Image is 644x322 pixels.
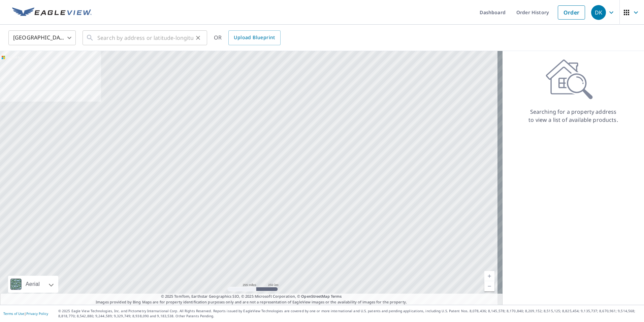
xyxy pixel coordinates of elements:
[8,276,58,293] div: Aerial
[3,311,24,316] a: Terms of Use
[214,30,281,45] div: OR
[484,271,494,281] a: Current Level 5, Zoom In
[193,33,203,43] button: Clear
[12,7,92,18] img: EV Logo
[97,28,193,47] input: Search by address or latitude-longitude
[24,276,42,293] div: Aerial
[58,308,641,319] p: © 2025 Eagle View Technologies, Inc. and Pictometry International Corp. All Rights Reserved. Repo...
[558,5,585,20] a: Order
[301,294,329,299] a: OpenStreetMap
[484,281,494,291] a: Current Level 5, Zoom Out
[8,28,76,47] div: [GEOGRAPHIC_DATA]
[234,33,275,42] span: Upload Blueprint
[228,30,280,45] a: Upload Blueprint
[161,294,342,299] span: © 2025 TomTom, Earthstar Geographics SIO, © 2025 Microsoft Corporation, ©
[26,311,48,316] a: Privacy Policy
[3,312,48,316] p: |
[528,108,618,124] p: Searching for a property address to view a list of available products.
[591,5,606,20] div: DK
[331,294,342,299] a: Terms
